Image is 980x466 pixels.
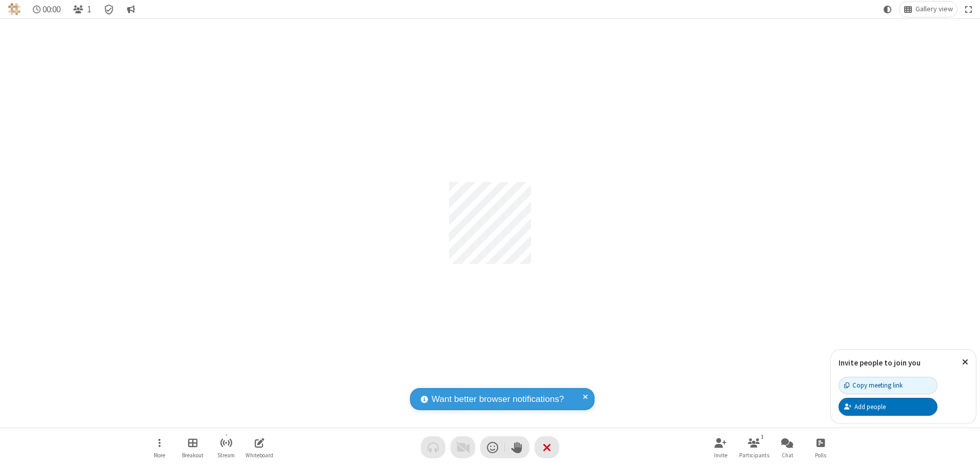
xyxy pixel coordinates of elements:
[880,2,896,17] button: Using system theme
[839,377,937,394] button: Copy meeting link
[182,452,203,458] span: Breakout
[839,398,937,415] button: Add people
[839,358,921,368] label: Invite people to join you
[451,436,475,458] button: Video
[211,433,241,462] button: Start streaming
[815,452,826,458] span: Polls
[954,350,976,375] button: Close popover
[8,3,21,15] img: QA Selenium DO NOT DELETE OR CHANGE
[782,452,793,458] span: Chat
[154,452,165,458] span: More
[69,2,95,17] button: Open participant list
[805,433,836,462] button: Open poll
[217,452,235,458] span: Stream
[432,393,564,406] span: Want better browser notifications?
[915,5,953,13] span: Gallery view
[739,452,769,458] span: Participants
[758,432,767,441] div: 1
[772,433,803,462] button: Open chat
[29,2,65,17] div: Timer
[246,452,273,458] span: Whiteboard
[122,2,139,17] button: Conversation
[421,436,445,458] button: Audio problem - check your Internet connection or call by phone
[43,5,60,14] span: 00:00
[739,433,769,462] button: Open participant list
[144,433,175,462] button: Open menu
[177,433,208,462] button: Manage Breakout Rooms
[99,2,119,17] div: Meeting details Encryption enabled
[900,2,957,17] button: Change layout
[714,452,727,458] span: Invite
[961,2,976,17] button: Fullscreen
[480,436,505,458] button: Send a reaction
[505,436,529,458] button: Raise hand
[244,433,275,462] button: Open shared whiteboard
[844,380,903,390] div: Copy meeting link
[705,433,736,462] button: Invite participants (Alt+I)
[535,436,559,458] button: End or leave meeting
[87,5,91,14] span: 1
